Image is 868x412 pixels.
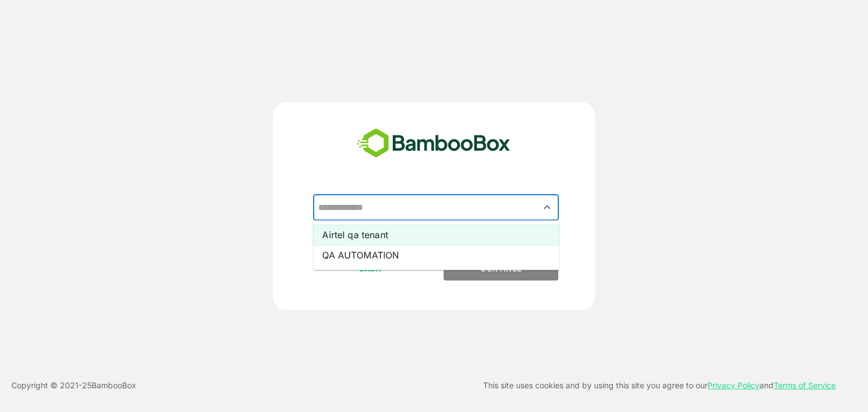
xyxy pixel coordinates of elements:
[11,379,136,392] p: Copyright © 2021- 25 BambooBox
[483,379,836,392] p: This site uses cookies and by using this site you agree to our and
[351,125,517,162] img: bamboobox
[774,380,836,390] a: Terms of Service
[708,380,759,390] a: Privacy Policy
[540,200,555,215] button: Close
[313,245,559,265] li: QA AUTOMATION
[313,225,559,245] li: Airtel qa tenant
